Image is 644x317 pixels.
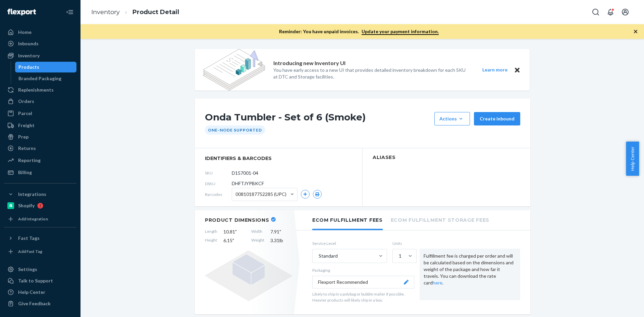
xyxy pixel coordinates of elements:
[205,228,217,235] span: Length
[205,170,232,176] span: SKU
[18,122,35,129] div: Freight
[18,202,35,209] div: Shopify
[513,66,522,74] button: Close
[4,96,76,107] a: Orders
[373,155,520,160] h2: Aliases
[18,98,34,105] div: Orders
[312,276,414,288] button: Flexport Recommended
[18,145,36,152] div: Returns
[4,275,76,286] button: Talk to Support
[392,241,414,246] label: Units
[420,249,520,300] div: Fulfillment fee is charged per order and will be calculated based on the dimensions and weight of...
[362,29,439,35] a: Update your payment information.
[4,200,76,211] a: Shopify
[4,287,76,298] a: Help Center
[391,210,489,229] li: Ecom Fulfillment Storage Fees
[312,241,387,246] label: Service Level
[312,210,383,230] li: Ecom Fulfillment Fees
[86,2,184,22] ol: breadcrumbs
[270,237,292,244] span: 3.31 lb
[18,40,39,47] div: Inbounds
[273,67,470,80] p: You have early access to a new UI that provides detailed inventory breakdown for each SKU at DTC ...
[18,249,42,254] div: Add Fast Tag
[398,253,399,259] input: 1
[626,142,639,176] button: Help Center
[474,112,520,125] button: Create inbound
[251,237,264,244] span: Weight
[4,167,76,178] a: Billing
[4,143,76,154] a: Returns
[18,300,51,307] div: Give Feedback
[4,155,76,166] a: Reporting
[91,8,120,16] a: Inventory
[235,229,237,234] span: "
[434,112,470,125] button: Actions
[235,189,286,200] span: 00810187752285 (UPC)
[18,64,39,70] div: Products
[312,267,414,273] p: Packaging
[4,38,76,49] a: Inbounds
[251,228,264,235] span: Width
[4,189,76,200] button: Integrations
[18,235,40,242] div: Fast Tags
[203,49,265,91] img: new-reports-banner-icon.82668bd98b6a51aee86340f2a7b77ae3.png
[439,115,465,122] div: Actions
[223,228,245,235] span: 10.81
[15,73,77,84] a: Branded Packaging
[4,27,76,38] a: Home
[18,87,54,93] div: Replenishments
[18,216,48,222] div: Add Integration
[312,291,414,303] p: Likely to ship in a polybag or bubble mailer if possible. Heavier products will likely ship in a ...
[4,108,76,119] a: Parcel
[205,217,269,223] h2: Product Dimensions
[18,52,40,59] div: Inventory
[18,75,61,82] div: Branded Packaging
[18,169,32,176] div: Billing
[18,157,41,164] div: Reporting
[205,237,217,244] span: Height
[18,191,46,198] div: Integrations
[18,266,37,273] div: Settings
[205,192,232,197] span: Barcodes
[232,237,234,243] span: "
[399,253,401,259] div: 1
[18,277,53,284] div: Talk to Support
[4,264,76,275] a: Settings
[15,62,77,72] a: Products
[18,134,29,140] div: Prep
[433,280,442,285] a: here
[4,85,76,95] a: Replenishments
[18,110,32,117] div: Parcel
[4,214,76,224] a: Add Integration
[273,59,345,67] p: Introducing new Inventory UI
[205,155,352,162] span: identifiers & barcodes
[279,28,439,35] p: Reminder: You have unpaid invoices.
[205,112,431,125] h1: Onda Tumbler - Set of 6 (Smoke)
[604,5,617,19] button: Open notifications
[4,120,76,131] a: Freight
[4,233,76,244] button: Fast Tags
[205,125,265,135] div: One-Node Supported
[478,66,512,74] button: Learn more
[7,9,36,15] img: Flexport logo
[132,8,179,16] a: Product Detail
[279,229,281,234] span: "
[4,50,76,61] a: Inventory
[18,29,32,36] div: Home
[589,5,602,19] button: Open Search Box
[270,228,292,235] span: 7.91
[232,180,264,187] span: DHFTJYPBKCF
[4,298,76,309] button: Give Feedback
[319,253,338,259] div: Standard
[223,237,245,244] span: 6.15
[601,297,637,314] iframe: Opens a widget where you can chat to one of our agents
[318,253,319,259] input: Standard
[205,181,232,187] span: DSKU
[18,289,45,296] div: Help Center
[63,5,76,19] button: Close Navigation
[619,5,632,19] button: Open account menu
[4,131,76,142] a: Prep
[4,246,76,257] a: Add Fast Tag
